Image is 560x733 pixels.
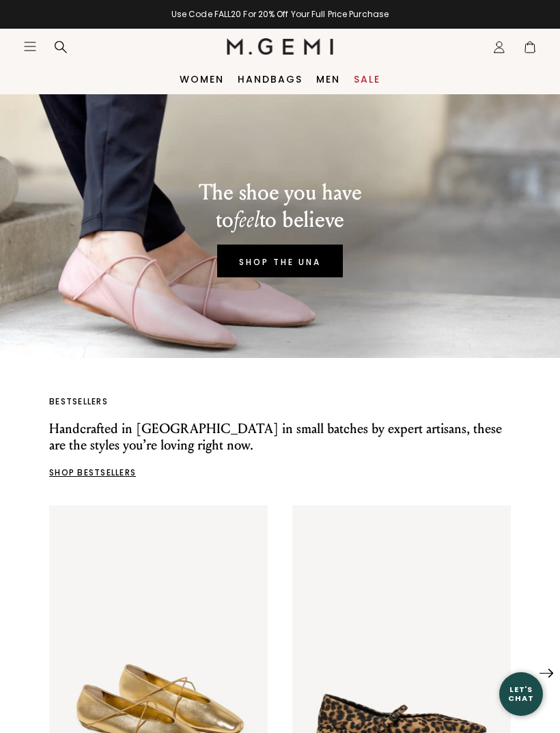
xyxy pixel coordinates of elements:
p: to to believe [199,206,362,234]
p: BESTSELLERS [49,396,511,407]
a: Men [316,74,340,85]
em: feel [234,207,260,233]
a: Sale [354,74,380,85]
button: Open site menu [23,40,37,53]
p: SHOP BESTSELLERS [49,467,511,478]
a: BESTSELLERS Handcrafted in [GEOGRAPHIC_DATA] in small batches by expert artisans, these are the s... [49,396,511,478]
a: SHOP THE UNA [217,245,343,277]
a: Women [180,74,224,85]
a: Handbags [238,74,303,85]
div: Let's Chat [499,685,543,702]
p: Handcrafted in [GEOGRAPHIC_DATA] in small batches by expert artisans, these are the styles you’re... [49,421,511,454]
img: Next Arrow [540,669,553,678]
p: The shoe you have [199,179,362,206]
img: M.Gemi [227,38,334,55]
